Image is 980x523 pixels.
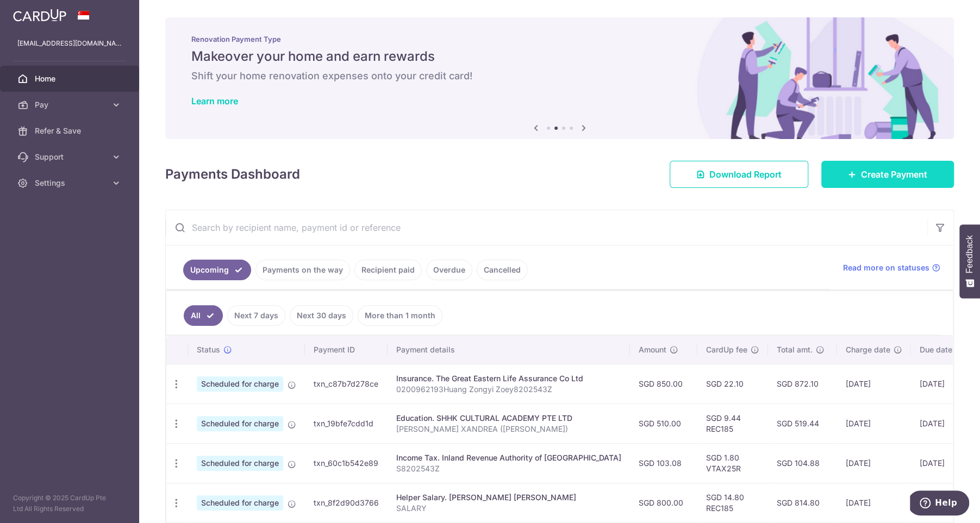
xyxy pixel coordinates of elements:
[305,483,388,522] td: txn_8f2d90d3766
[183,260,251,280] a: Upcoming
[396,463,621,474] p: S8202543Z
[768,404,837,443] td: SGD 519.44
[768,443,837,483] td: SGD 104.88
[191,48,928,65] h5: Makeover your home and earn rewards
[166,210,927,245] input: Search by recipient name, payment id or reference
[255,260,350,280] a: Payments on the way
[861,168,927,181] span: Create Payment
[35,152,107,162] span: Support
[426,260,472,280] a: Overdue
[35,125,107,136] span: Refer & Save
[396,384,621,395] p: 0200962193Huang Zongyi Zoey8202543Z
[165,17,954,139] img: Renovation banner
[846,344,890,355] span: Charge date
[290,305,353,326] a: Next 30 days
[13,9,66,22] img: CardUp
[184,305,223,326] a: All
[843,262,929,273] span: Read more on statuses
[630,443,697,483] td: SGD 103.08
[843,262,940,273] a: Read more on statuses
[388,336,630,364] th: Payment details
[965,235,975,273] span: Feedback
[35,99,107,110] span: Pay
[697,404,768,443] td: SGD 9.44 REC185
[911,443,973,483] td: [DATE]
[35,178,107,188] span: Settings
[697,443,768,483] td: SGD 1.80 VTAX25R
[396,413,621,424] div: Education. SHHK CULTURAL ACADEMY PTE LTD
[305,364,388,404] td: txn_c87b7d278ce
[630,364,697,404] td: SGD 850.00
[697,364,768,404] td: SGD 22.10
[821,161,954,188] a: Create Payment
[197,495,283,511] span: Scheduled for charge
[305,336,388,364] th: Payment ID
[709,168,782,181] span: Download Report
[197,456,283,471] span: Scheduled for charge
[165,165,300,184] h4: Payments Dashboard
[396,452,621,463] div: Income Tax. Inland Revenue Authority of [GEOGRAPHIC_DATA]
[837,404,911,443] td: [DATE]
[197,376,283,392] span: Scheduled for charge
[920,344,952,355] span: Due date
[630,404,697,443] td: SGD 510.00
[777,344,813,355] span: Total amt.
[305,404,388,443] td: txn_19bfe7cdd1d
[910,490,969,518] iframe: Opens a widget where you can find more information
[396,503,621,514] p: SALARY
[670,161,808,188] a: Download Report
[191,35,928,43] p: Renovation Payment Type
[911,483,973,522] td: [DATE]
[911,364,973,404] td: [DATE]
[396,492,621,503] div: Helper Salary. [PERSON_NAME] [PERSON_NAME]
[768,364,837,404] td: SGD 872.10
[639,344,666,355] span: Amount
[191,96,238,106] a: Learn more
[959,224,980,298] button: Feedback - Show survey
[354,260,422,280] a: Recipient paid
[630,483,697,522] td: SGD 800.00
[837,364,911,404] td: [DATE]
[706,344,747,355] span: CardUp fee
[17,38,122,49] p: [EMAIL_ADDRESS][DOMAIN_NAME]
[837,443,911,483] td: [DATE]
[396,424,621,434] p: [PERSON_NAME] XANDREA ([PERSON_NAME])
[477,260,528,280] a: Cancelled
[768,483,837,522] td: SGD 814.80
[35,73,107,84] span: Home
[396,373,621,384] div: Insurance. The Great Eastern Life Assurance Co Ltd
[837,483,911,522] td: [DATE]
[191,70,928,83] h6: Shift your home renovation expenses onto your credit card!
[305,443,388,483] td: txn_60c1b542e89
[197,416,283,431] span: Scheduled for charge
[911,404,973,443] td: [DATE]
[358,305,442,326] a: More than 1 month
[197,344,220,355] span: Status
[697,483,768,522] td: SGD 14.80 REC185
[227,305,285,326] a: Next 7 days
